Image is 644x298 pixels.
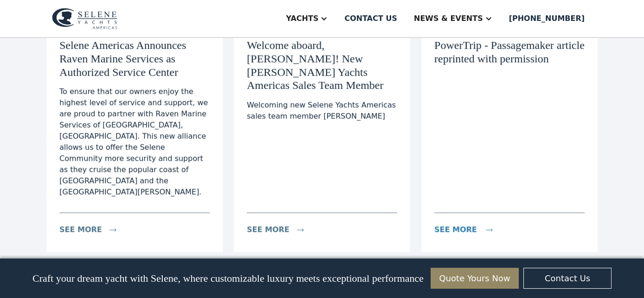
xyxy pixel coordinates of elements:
[247,224,290,235] div: see more
[509,13,585,24] div: [PHONE_NUMBER]
[59,224,102,235] div: see more
[52,8,117,29] img: logo
[59,39,210,79] h3: Selene Americas Announces Raven Marine Services as Authorized Service Center
[431,268,519,289] a: Quote Yours Now
[523,268,612,289] a: Contact Us
[414,13,483,24] div: News & EVENTS
[297,228,304,232] img: icon
[247,99,397,122] div: Welcoming new Selene Yachts Americas sales team member [PERSON_NAME]
[344,13,397,24] div: Contact us
[59,86,210,198] div: To ensure that our owners enjoy the highest level of service and support, we are proud to partner...
[247,39,397,92] h3: Welcome aboard, [PERSON_NAME]! New [PERSON_NAME] Yachts Americas Sales Team Member
[109,228,116,232] img: icon
[286,13,318,24] div: Yachts
[434,224,477,235] div: see more
[486,228,493,232] img: icon
[434,39,585,66] h3: PowerTrip - Passagemaker article reprinted with permission
[32,272,424,285] p: Craft your dream yacht with Selene, where customizable luxury meets exceptional performance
